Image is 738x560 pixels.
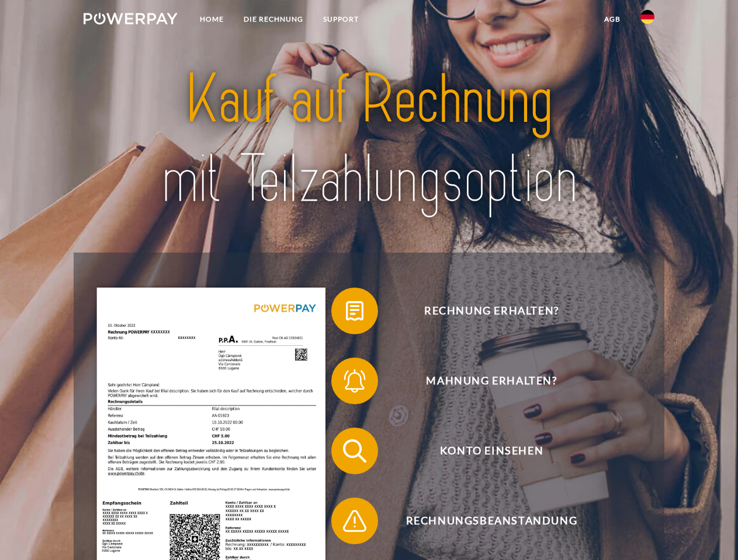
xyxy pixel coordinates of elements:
button: Mahnung erhalten? [331,358,635,404]
span: Konto einsehen [348,428,635,474]
span: Rechnung erhalten? [348,288,635,334]
button: Rechnung erhalten? [331,288,635,334]
button: Konto einsehen [331,428,635,474]
a: agb [594,9,630,30]
img: qb_search.svg [340,436,369,466]
img: qb_bill.svg [340,296,369,325]
img: de [640,10,654,24]
span: Mahnung erhalten? [348,358,635,404]
img: logo-powerpay-white.svg [84,13,178,24]
a: DIE RECHNUNG [234,9,313,30]
a: SUPPORT [313,9,369,30]
button: Rechnungsbeanstandung [331,498,635,544]
img: qb_bell.svg [340,366,369,395]
a: Home [190,9,234,30]
img: title-powerpay_de.svg [112,56,626,223]
span: Rechnungsbeanstandung [348,498,635,544]
img: qb_warning.svg [340,506,369,535]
